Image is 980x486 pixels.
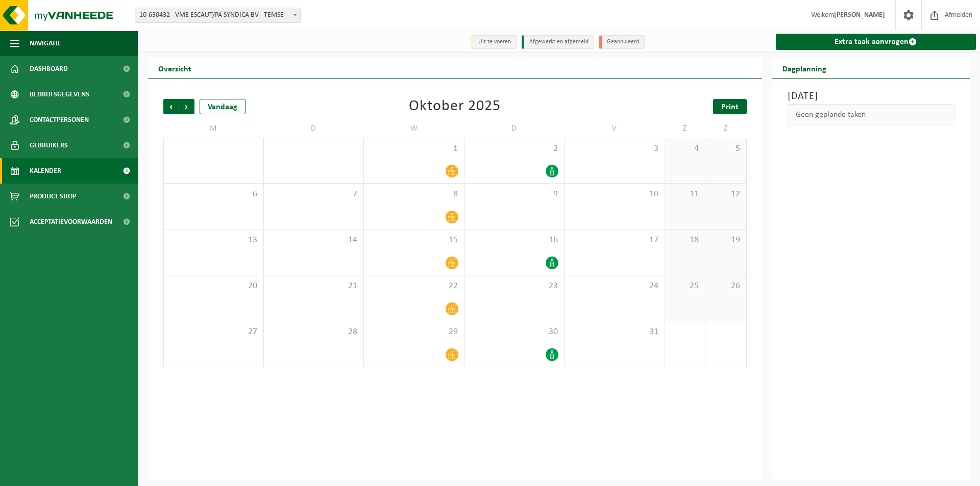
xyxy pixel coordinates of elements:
[269,235,359,246] span: 14
[169,235,258,246] span: 13
[721,103,739,111] span: Print
[135,8,301,23] span: 10-630432 - VME ESCAUT/PA SYNDICA BV - TEMSE
[776,34,976,50] a: Extra taak aanvragen
[369,280,459,292] span: 22
[710,189,741,200] span: 12
[369,143,459,155] span: 1
[30,56,68,82] span: Dashboard
[30,158,61,184] span: Kalender
[599,35,645,49] li: Geannuleerd
[788,104,955,125] div: Geen geplande taken
[269,189,359,200] span: 7
[30,107,89,133] span: Contactpersonen
[269,280,359,292] span: 21
[470,326,559,338] span: 30
[169,189,258,200] span: 6
[788,89,955,104] h3: [DATE]
[522,35,594,49] li: Afgewerkt en afgemeld
[179,99,194,114] span: Volgende
[464,119,565,138] td: D
[710,143,741,155] span: 5
[369,326,459,338] span: 29
[470,280,559,292] span: 23
[30,31,61,56] span: Navigatie
[163,119,264,138] td: M
[570,326,659,338] span: 31
[470,189,559,200] span: 9
[570,280,659,292] span: 24
[570,143,659,155] span: 3
[30,133,68,158] span: Gebruikers
[710,235,741,246] span: 19
[710,280,741,292] span: 26
[565,119,665,138] td: V
[269,326,359,338] span: 28
[670,280,700,292] span: 25
[369,189,459,200] span: 8
[30,184,76,209] span: Product Shop
[570,189,659,200] span: 10
[364,119,464,138] td: W
[772,58,837,78] h2: Dagplanning
[169,326,258,338] span: 27
[135,8,300,22] span: 10-630432 - VME ESCAUT/PA SYNDICA BV - TEMSE
[670,189,700,200] span: 11
[163,99,179,114] span: Vorige
[369,235,459,246] span: 15
[409,99,501,114] div: Oktober 2025
[30,82,89,107] span: Bedrijfsgegevens
[264,119,364,138] td: D
[200,99,246,114] div: Vandaag
[705,119,746,138] td: Z
[470,235,559,246] span: 16
[471,35,517,49] li: Uit te voeren
[169,280,258,292] span: 20
[670,235,700,246] span: 18
[30,209,112,235] span: Acceptatievoorwaarden
[834,11,885,19] strong: [PERSON_NAME]
[148,58,202,78] h2: Overzicht
[670,143,700,155] span: 4
[713,99,747,114] a: Print
[570,235,659,246] span: 17
[470,143,559,155] span: 2
[665,119,706,138] td: Z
